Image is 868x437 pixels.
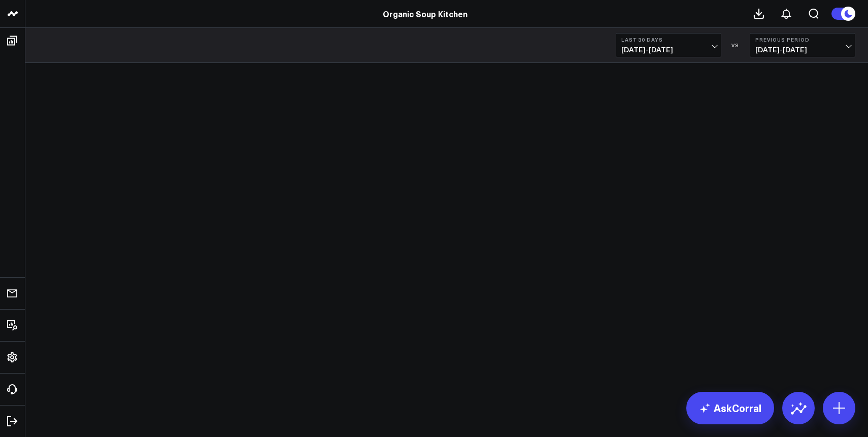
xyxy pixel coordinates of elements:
div: VS [726,42,745,48]
b: Previous Period [755,37,850,43]
span: [DATE] - [DATE] [755,46,850,54]
button: Previous Period[DATE]-[DATE] [750,33,855,57]
b: Last 30 Days [621,37,716,43]
a: Organic Soup Kitchen [383,8,468,19]
a: AskCorral [686,392,774,424]
button: Last 30 Days[DATE]-[DATE] [616,33,721,57]
span: [DATE] - [DATE] [621,46,716,54]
